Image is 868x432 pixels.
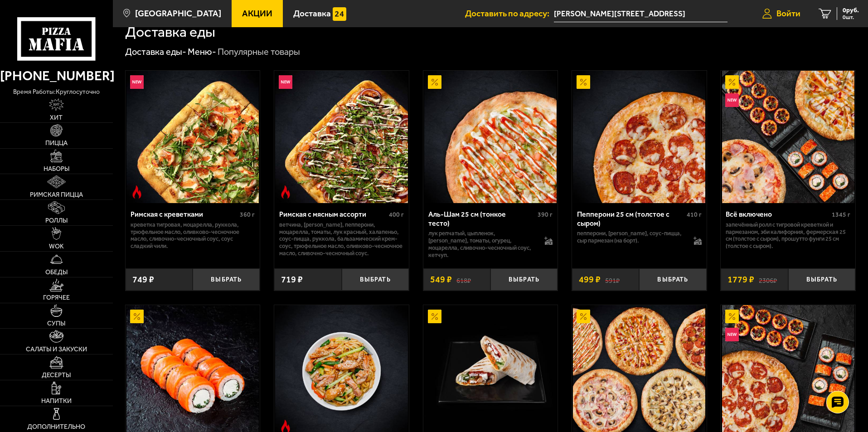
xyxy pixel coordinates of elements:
span: 549 ₽ [430,275,452,284]
img: Акционный [428,75,441,89]
span: Задворная улица, 2 [554,5,727,22]
span: 719 ₽ [281,275,303,284]
span: 0 шт. [843,15,859,20]
img: Акционный [725,75,739,89]
p: креветка тигровая, моцарелла, руккола, трюфельное масло, оливково-чесночное масло, сливочно-чесно... [131,221,255,250]
h1: Доставка еды [125,25,215,39]
img: Акционный [428,310,441,323]
button: Выбрать [639,268,706,291]
span: 499 ₽ [579,275,601,284]
s: 591 ₽ [605,275,620,284]
span: 410 г [687,211,702,218]
img: 15daf4d41897b9f0e9f617042186c801.svg [333,7,346,21]
span: Войти [776,9,800,18]
span: Хит [50,115,63,121]
img: Акционный [577,310,590,323]
div: Пепперони 25 см (толстое с сыром) [577,210,684,227]
span: 360 г [240,211,255,218]
span: Роллы [45,218,68,224]
button: Выбрать [193,268,260,291]
span: [GEOGRAPHIC_DATA] [135,9,221,18]
span: 749 ₽ [132,275,154,284]
button: Выбрать [490,268,558,291]
s: 618 ₽ [456,275,471,284]
span: Доставка [293,9,331,18]
div: Популярные товары [218,46,300,58]
span: Акции [242,9,272,18]
img: Аль-Шам 25 см (тонкое тесто) [424,71,557,203]
div: Римская с креветками [131,210,238,218]
span: 0 руб. [843,7,859,14]
a: АкционныйНовинкаВсё включено [721,71,855,203]
span: Напитки [41,398,72,404]
span: 390 г [538,211,553,218]
span: 1779 ₽ [727,275,754,284]
a: Доставка еды- [125,46,186,57]
span: Доставить по адресу: [465,9,554,18]
img: Пепперони 25 см (толстое с сыром) [573,71,705,203]
span: Римская пицца [30,192,83,198]
img: Римская с мясным ассорти [275,71,407,203]
a: АкционныйПепперони 25 см (толстое с сыром) [572,71,707,203]
p: Запечённый ролл с тигровой креветкой и пармезаном, Эби Калифорния, Фермерская 25 см (толстое с сы... [726,221,850,250]
a: НовинкаОстрое блюдоРимская с мясным ассорти [274,71,409,203]
img: Акционный [725,310,739,323]
button: Выбрать [788,268,855,291]
span: Дополнительно [27,424,85,430]
p: пепперони, [PERSON_NAME], соус-пицца, сыр пармезан (на борт). [577,230,684,244]
div: Всё включено [726,210,829,218]
img: Римская с креветками [126,71,259,203]
span: 1345 г [832,211,850,218]
div: Римская с мясным ассорти [279,210,387,218]
img: Акционный [577,75,590,89]
span: Обеды [45,269,68,276]
span: Наборы [44,166,69,172]
span: Супы [47,320,65,327]
input: Ваш адрес доставки [554,5,727,22]
a: Меню- [188,46,216,57]
img: Новинка [725,328,739,341]
span: WOK [49,243,64,250]
img: Новинка [130,75,144,89]
img: Новинка [725,93,739,107]
s: 2306 ₽ [759,275,777,284]
span: Пицца [45,140,68,146]
img: Острое блюдо [130,185,144,199]
span: 400 г [389,211,404,218]
img: Всё включено [722,71,854,203]
p: лук репчатый, цыпленок, [PERSON_NAME], томаты, огурец, моцарелла, сливочно-чесночный соус, кетчуп. [428,230,536,259]
button: Выбрать [342,268,409,291]
div: Аль-Шам 25 см (тонкое тесто) [428,210,536,227]
p: ветчина, [PERSON_NAME], пепперони, моцарелла, томаты, лук красный, халапеньо, соус-пицца, руккола... [279,221,404,257]
span: Десерты [42,372,71,379]
span: Салаты и закуски [26,346,87,353]
img: Акционный [130,310,144,323]
a: АкционныйАль-Шам 25 см (тонкое тесто) [423,71,558,203]
img: Новинка [279,75,292,89]
a: НовинкаОстрое блюдоРимская с креветками [126,71,260,203]
img: Острое блюдо [279,185,292,199]
span: Горячее [43,295,70,301]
